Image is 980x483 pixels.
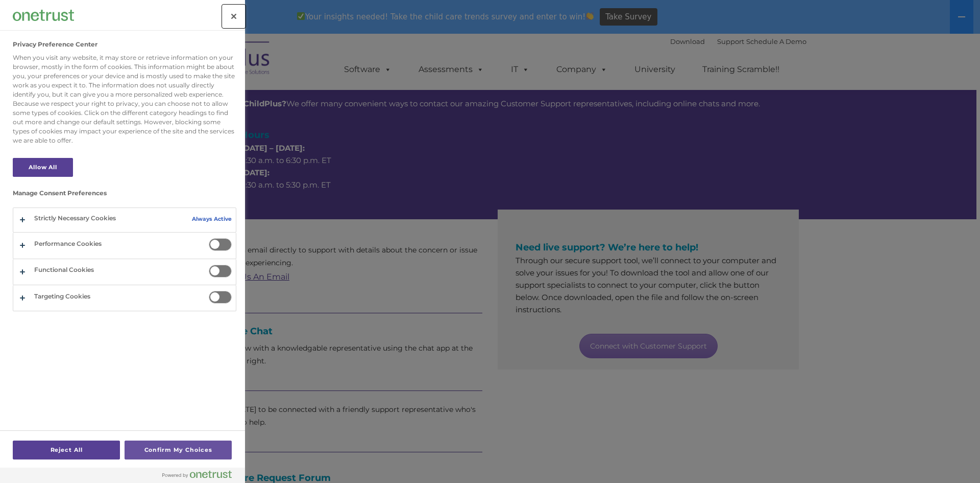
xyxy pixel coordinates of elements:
img: Company Logo [13,10,74,20]
div: When you visit any website, it may store or retrieve information on your browser, mostly in the f... [13,53,236,145]
button: Allow All [13,158,73,177]
button: Close [223,5,245,28]
div: Company Logo [13,5,74,26]
h3: Manage Consent Preferences [13,190,236,202]
button: Confirm My Choices [125,441,232,459]
h2: Privacy Preference Center [13,41,97,48]
a: Powered by OneTrust Opens in a new Tab [162,470,240,483]
img: Powered by OneTrust Opens in a new Tab [162,470,232,478]
button: Reject All [13,441,120,459]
